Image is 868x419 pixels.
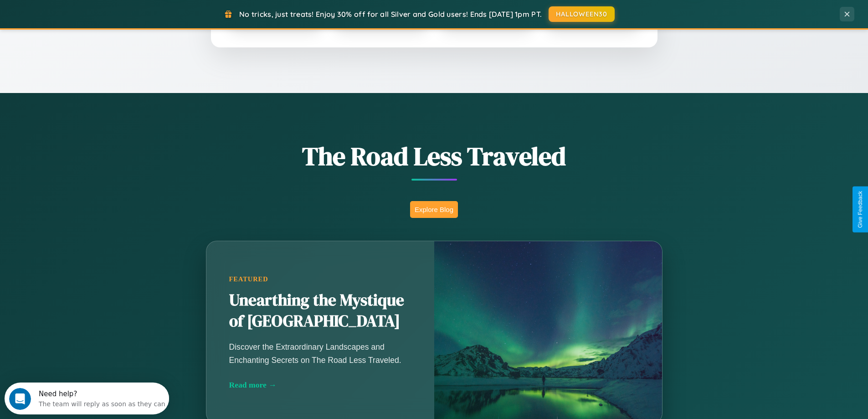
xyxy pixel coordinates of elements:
div: Open Intercom Messenger [4,4,169,29]
div: Need help? [34,8,161,15]
h2: Unearthing the Mystique of [GEOGRAPHIC_DATA] [229,290,411,332]
button: Explore Blog [410,201,458,218]
iframe: Intercom live chat [9,388,31,410]
button: HALLOWEEN30 [549,6,615,22]
p: Discover the Extraordinary Landscapes and Enchanting Secrets on The Road Less Traveled. [229,341,411,366]
iframe: Intercom live chat discovery launcher [5,383,169,414]
div: The team will reply as soon as they can [34,15,161,25]
h1: The Road Less Traveled [161,139,708,174]
div: Give Feedback [857,191,863,228]
span: No tricks, just treats! Enjoy 30% off for all Silver and Gold users! Ends [DATE] 1pm PT. [239,10,542,19]
div: Featured [229,275,411,283]
div: Read more → [229,380,411,390]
